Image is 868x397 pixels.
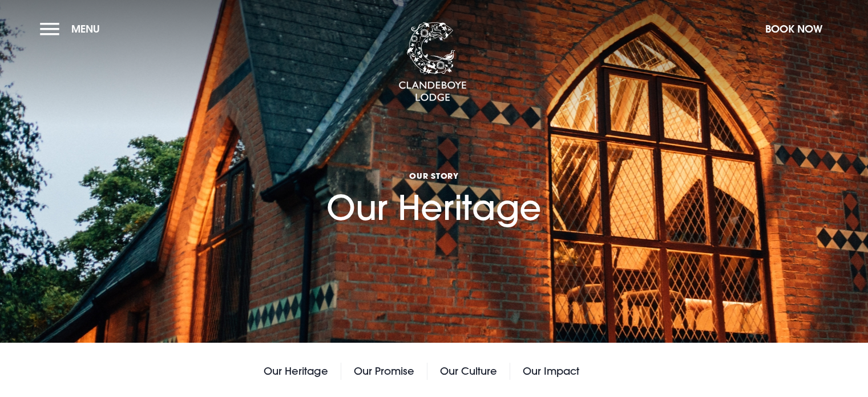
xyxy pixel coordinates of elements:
[440,363,497,380] a: Our Culture
[40,17,106,41] button: Menu
[398,22,467,102] img: Clandeboye Lodge
[326,121,542,228] h1: Our Heritage
[71,22,100,35] span: Menu
[523,363,579,380] a: Our Impact
[326,170,542,181] span: Our Story
[760,17,828,41] button: Book Now
[264,363,328,380] a: Our Heritage
[354,363,414,380] a: Our Promise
